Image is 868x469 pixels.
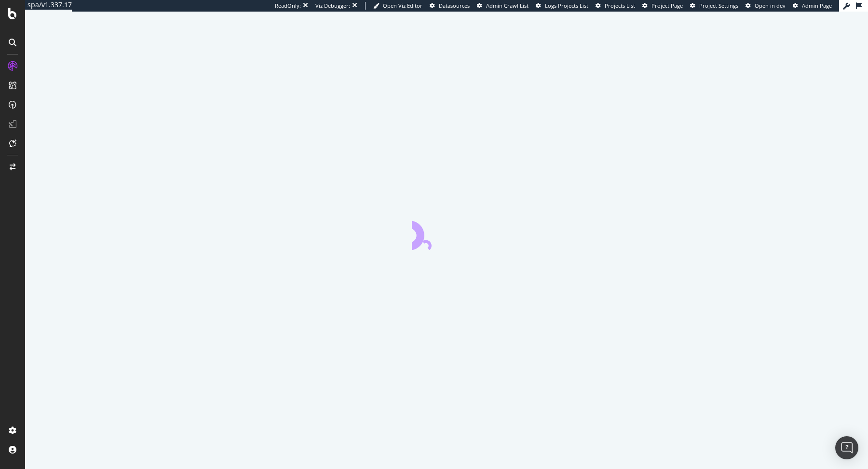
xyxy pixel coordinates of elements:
span: Open in dev [755,2,786,9]
a: Projects List [596,2,635,10]
a: Datasources [430,2,470,10]
a: Open in dev [746,2,786,10]
span: Project Page [651,2,683,9]
span: Open Viz Editor [383,2,422,9]
span: Admin Crawl List [486,2,529,9]
a: Admin Page [793,2,832,10]
span: Project Settings [699,2,738,9]
span: Admin Page [802,2,832,9]
span: Logs Projects List [545,2,588,9]
div: Open Intercom Messenger [835,436,858,459]
a: Project Settings [690,2,738,10]
div: Viz Debugger: [315,2,350,10]
div: ReadOnly: [275,2,301,10]
a: Admin Crawl List [477,2,529,10]
a: Logs Projects List [536,2,588,10]
div: animation [412,215,481,250]
a: Project Page [642,2,683,10]
span: Datasources [439,2,470,9]
a: Open Viz Editor [373,2,422,10]
span: Projects List [605,2,635,9]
